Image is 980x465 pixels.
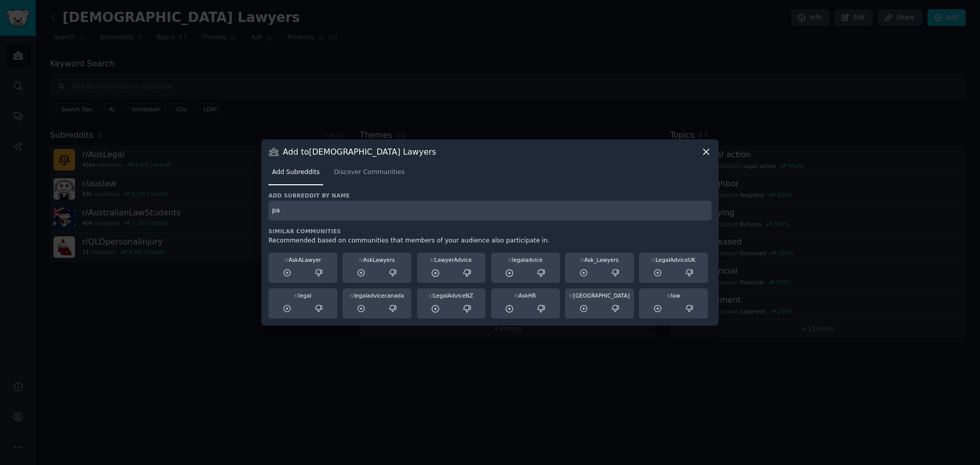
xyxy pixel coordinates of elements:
[295,292,299,299] span: r/
[429,292,433,299] span: r/
[268,228,712,235] h3: Similar Communities
[652,257,656,263] span: r/
[330,164,408,185] a: Discover Communities
[272,292,334,299] div: legal
[431,257,435,263] span: r/
[346,292,408,299] div: legaladvicecanada
[643,256,704,263] div: LegalAdviceUK
[268,164,323,185] a: Add Subreddits
[268,201,712,221] input: Enter subreddit name and press enter
[569,256,630,263] div: Ask_Lawyers
[495,256,556,263] div: legaladvice
[508,257,512,263] span: r/
[569,292,573,299] span: r/
[346,256,408,263] div: AskLawyers
[495,292,556,299] div: AskHR
[283,146,436,157] h3: Add to [DEMOGRAPHIC_DATA] Lawyers
[580,257,584,263] span: r/
[421,292,482,299] div: LegalAdviceNZ
[569,292,630,299] div: [GEOGRAPHIC_DATA]
[350,292,354,299] span: r/
[285,257,289,263] span: r/
[667,292,671,299] span: r/
[268,236,712,246] div: Recommended based on communities that members of your audience also participate in.
[268,192,712,199] h3: Add subreddit by name
[272,256,334,263] div: AskALawyer
[643,292,704,299] div: law
[334,168,404,177] span: Discover Communities
[421,256,482,263] div: LawyerAdvice
[359,257,363,263] span: r/
[514,292,519,299] span: r/
[272,168,320,177] span: Add Subreddits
